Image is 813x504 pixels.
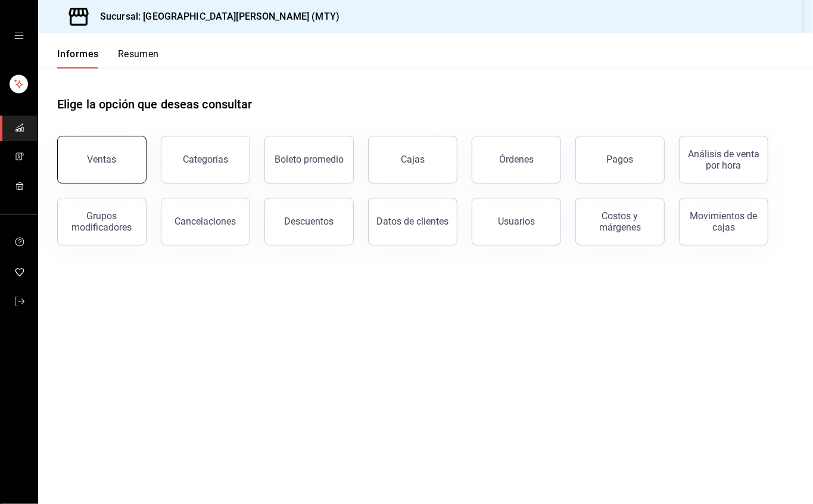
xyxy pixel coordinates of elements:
button: Categorías [161,136,250,183]
button: Ventas [57,136,147,183]
font: Sucursal: [GEOGRAPHIC_DATA][PERSON_NAME] (MTY) [100,11,339,22]
font: Resumen [118,48,159,60]
font: Análisis de venta por hora [688,148,759,171]
div: pestañas de navegación [57,48,159,69]
button: Órdenes [472,136,561,183]
font: Categorías [183,154,228,165]
font: Informes [57,48,99,60]
font: Movimientos de cajas [690,210,758,233]
button: Cajas [368,136,457,183]
button: Datos de clientes [368,198,457,245]
font: Órdenes [499,154,534,165]
font: Cajas [401,154,425,165]
font: Descuentos [285,216,334,227]
button: Descuentos [264,198,354,245]
button: Boleto promedio [264,136,354,183]
font: Boleto promedio [275,154,344,165]
button: Cancelaciones [161,198,250,245]
button: Movimientos de cajas [679,198,768,245]
font: Pagos [607,154,634,165]
font: Elige la opción que deseas consultar [57,97,253,111]
button: Costos y márgenes [575,198,665,245]
font: Ventas [88,154,117,165]
button: Usuarios [472,198,561,245]
font: Datos de clientes [377,216,449,227]
font: Grupos modificadores [72,210,132,233]
button: cajón abierto [14,31,24,41]
button: Análisis de venta por hora [679,136,768,183]
font: Costos y márgenes [599,210,641,233]
button: Grupos modificadores [57,198,147,245]
button: Pagos [575,136,665,183]
font: Usuarios [498,216,535,227]
font: Cancelaciones [175,216,236,227]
